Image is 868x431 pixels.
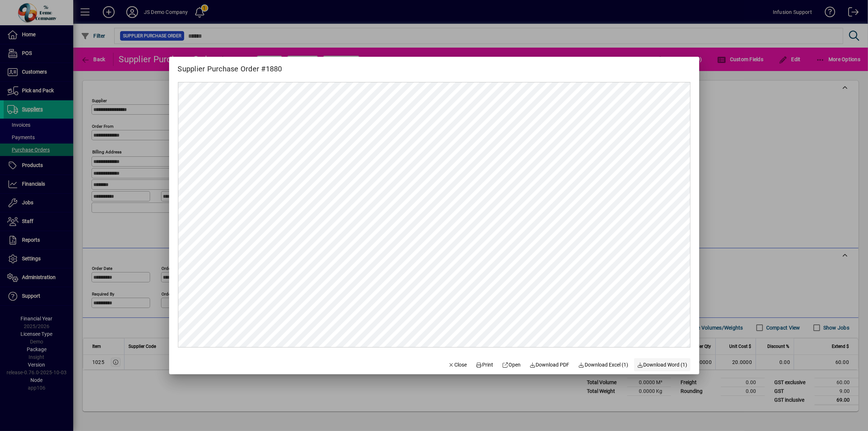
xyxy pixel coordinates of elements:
[473,358,496,371] button: Print
[526,358,573,371] a: Download PDF
[578,361,629,369] span: Download Excel (1)
[575,358,632,371] button: Download Excel (1)
[499,358,524,371] a: Open
[476,361,493,369] span: Print
[529,361,570,369] span: Download PDF
[637,361,688,369] span: Download Word (1)
[169,57,291,75] h2: Supplier Purchase Order #1880
[502,361,521,369] span: Open
[445,358,470,371] button: Close
[448,361,467,369] span: Close
[634,358,690,371] button: Download Word (1)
